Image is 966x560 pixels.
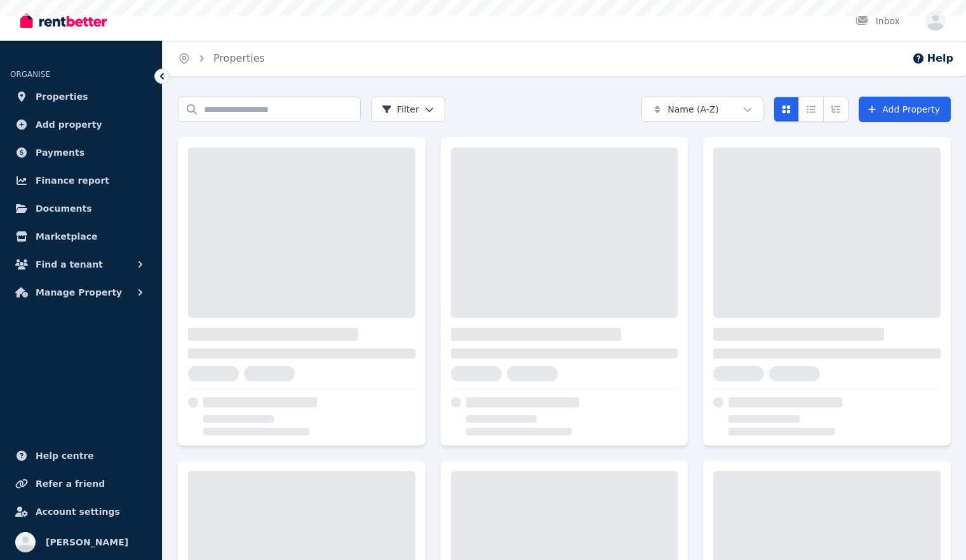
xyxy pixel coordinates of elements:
a: Help centre [10,443,152,468]
span: Filter [382,103,419,116]
div: View options [774,97,849,122]
button: Find a tenant [10,252,152,277]
button: Name (A-Z) [641,97,763,122]
span: Documents [36,201,92,216]
span: Payments [36,145,84,160]
a: Add Property [859,97,951,122]
button: Expanded list view [823,97,849,122]
img: RentBetter [20,11,107,30]
span: Marketplace [36,229,97,244]
span: Account settings [36,504,120,519]
span: Finance report [36,173,109,188]
span: Help centre [36,448,94,463]
span: Refer a friend [36,476,105,491]
a: Documents [10,196,152,221]
span: ORGANISE [10,70,50,79]
button: Help [912,51,953,66]
a: Properties [10,84,152,109]
span: Properties [36,89,88,104]
div: Inbox [855,15,900,27]
a: Payments [10,140,152,165]
button: Compact list view [798,97,824,122]
button: Filter [371,97,445,122]
a: Refer a friend [10,471,152,496]
a: Finance report [10,168,152,193]
a: Properties [213,52,265,64]
span: Find a tenant [36,257,103,272]
button: Card view [774,97,799,122]
a: Account settings [10,499,152,524]
a: Marketplace [10,224,152,249]
span: Add property [36,117,102,132]
span: [PERSON_NAME] [46,535,128,550]
a: Add property [10,112,152,137]
button: Manage Property [10,280,152,305]
span: Name (A-Z) [667,103,719,116]
span: Manage Property [36,285,122,300]
nav: Breadcrumb [163,41,280,76]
